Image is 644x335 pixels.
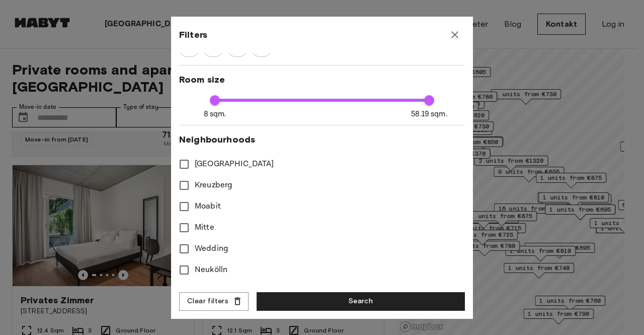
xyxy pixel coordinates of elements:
[195,222,214,234] span: Mitte
[195,243,228,255] span: Wedding
[179,133,465,146] span: Neighbourhoods
[179,29,207,41] span: Filters
[257,292,465,311] button: Search
[28,16,49,24] div: v 4.0.25
[179,292,249,311] button: Clear filters
[195,179,232,191] span: Kreuzberg
[100,58,108,66] img: tab_keywords_by_traffic_grey.svg
[26,26,111,34] div: Domain: [DOMAIN_NAME]
[179,74,465,86] span: Room size
[195,158,274,170] span: [GEOGRAPHIC_DATA]
[53,59,75,66] div: Domain
[195,264,227,276] span: Neukölln
[204,109,226,119] span: 8 sqm.
[16,16,24,24] img: logo_orange.svg
[16,26,24,34] img: website_grey.svg
[195,200,221,213] span: Moabit
[411,109,447,119] span: 58.19 sqm.
[42,58,50,66] img: tab_domain_overview_orange.svg
[111,59,170,66] div: Keywords nach Traffic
